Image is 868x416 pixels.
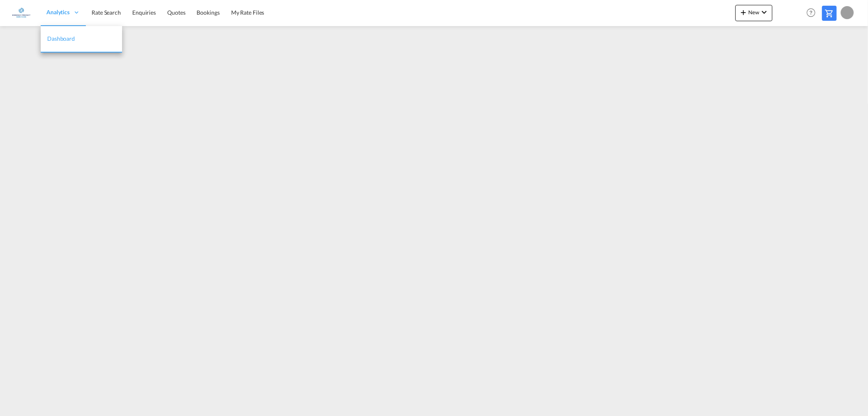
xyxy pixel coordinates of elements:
md-icon: icon-chevron-down [759,7,769,17]
span: Bookings [197,9,220,16]
span: Help [804,6,818,20]
span: Analytics [46,8,70,16]
span: New [739,9,769,15]
span: Dashboard [47,35,75,42]
span: My Rate Files [231,9,265,16]
img: e1326340b7c511ef854e8d6a806141ad.jpg [12,4,31,22]
span: Enquiries [132,9,156,16]
a: Dashboard [41,26,122,53]
md-icon: icon-plus 400-fg [739,7,748,17]
span: Rate Search [92,9,121,16]
button: icon-plus 400-fgNewicon-chevron-down [735,5,772,21]
span: Quotes [167,9,185,16]
div: Help [804,6,822,20]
